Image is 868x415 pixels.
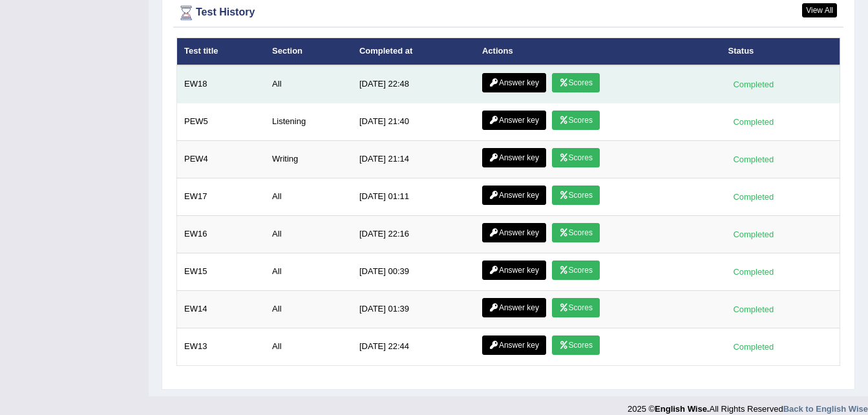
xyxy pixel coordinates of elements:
[728,190,779,204] div: Completed
[265,328,352,365] td: All
[177,290,266,328] td: EW14
[628,396,868,415] div: 2025 © All Rights Reserved
[655,404,709,414] strong: English Wise.
[177,253,266,290] td: EW15
[728,153,779,166] div: Completed
[552,261,600,280] a: Scores
[552,335,600,355] a: Scores
[352,328,475,365] td: [DATE] 22:44
[482,148,546,167] a: Answer key
[728,303,779,316] div: Completed
[177,103,266,140] td: PEW5
[352,103,475,140] td: [DATE] 21:40
[482,335,546,355] a: Answer key
[552,111,600,130] a: Scores
[265,178,352,215] td: All
[728,228,779,241] div: Completed
[177,215,266,253] td: EW16
[265,38,352,65] th: Section
[176,3,840,23] div: Test History
[482,73,546,92] a: Answer key
[177,140,266,178] td: PEW4
[482,186,546,205] a: Answer key
[552,298,600,317] a: Scores
[352,253,475,290] td: [DATE] 00:39
[352,38,475,65] th: Completed at
[177,328,266,365] td: EW13
[265,290,352,328] td: All
[728,340,779,354] div: Completed
[352,65,475,103] td: [DATE] 22:48
[482,111,546,130] a: Answer key
[352,178,475,215] td: [DATE] 01:11
[265,65,352,103] td: All
[783,404,868,414] a: Back to English Wise
[482,261,546,280] a: Answer key
[265,253,352,290] td: All
[265,215,352,253] td: All
[352,290,475,328] td: [DATE] 01:39
[352,140,475,178] td: [DATE] 21:14
[265,103,352,140] td: Listening
[177,65,266,103] td: EW18
[552,186,600,205] a: Scores
[265,140,352,178] td: Writing
[552,223,600,242] a: Scores
[728,78,779,91] div: Completed
[552,148,600,167] a: Scores
[177,38,266,65] th: Test title
[552,73,600,92] a: Scores
[482,298,546,317] a: Answer key
[352,215,475,253] td: [DATE] 22:16
[802,3,837,17] a: View All
[475,38,721,65] th: Actions
[482,223,546,242] a: Answer key
[721,38,840,65] th: Status
[728,265,779,279] div: Completed
[177,178,266,215] td: EW17
[728,115,779,129] div: Completed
